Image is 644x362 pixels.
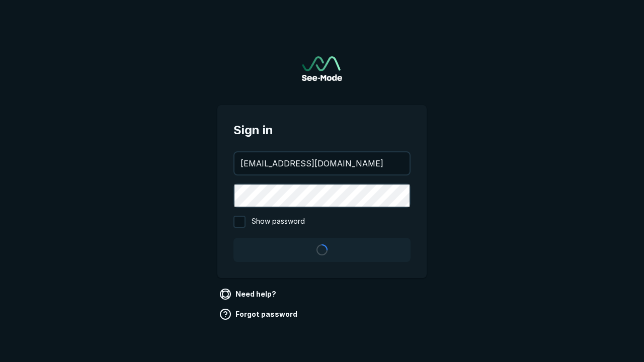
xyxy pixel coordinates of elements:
a: Forgot password [217,306,301,322]
input: your@email.com [234,152,410,174]
span: Sign in [233,121,411,139]
span: Show password [252,216,305,228]
a: Need help? [217,286,280,302]
a: Go to sign in [302,56,342,81]
img: See-Mode Logo [302,56,342,81]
